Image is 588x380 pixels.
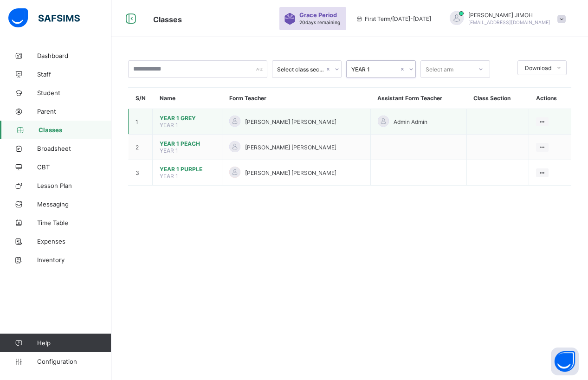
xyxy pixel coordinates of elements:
[160,147,178,154] span: YEAR 1
[160,140,215,147] span: YEAR 1 PEACH
[37,182,111,189] span: Lesson Plan
[351,66,399,73] div: YEAR 1
[160,173,178,180] span: YEAR 1
[370,88,466,109] th: Assistant Form Teacher
[37,145,111,152] span: Broadsheet
[37,200,111,208] span: Messaging
[39,126,111,134] span: Classes
[551,348,579,375] button: Open asap
[299,12,337,19] span: Grace Period
[277,66,324,73] div: Select class section
[37,89,111,97] span: Student
[129,135,153,160] td: 2
[37,108,111,115] span: Parent
[129,109,153,135] td: 1
[160,122,178,129] span: YEAR 1
[8,8,80,28] img: safsims
[245,144,336,151] span: [PERSON_NAME] [PERSON_NAME]
[468,19,550,25] span: [EMAIL_ADDRESS][DOMAIN_NAME]
[160,115,215,122] span: YEAR 1 GREY
[37,256,111,264] span: Inventory
[37,339,111,347] span: Help
[37,238,111,245] span: Expenses
[160,166,215,173] span: YEAR 1 PURPLE
[153,88,222,109] th: Name
[525,64,551,71] span: Download
[440,11,570,26] div: ABDULAKEEMJIMOH
[394,118,427,125] span: Admin Admin
[222,88,371,109] th: Form Teacher
[529,88,572,109] th: Actions
[37,358,111,365] span: Configuration
[129,88,153,109] th: S/N
[245,169,336,176] span: [PERSON_NAME] [PERSON_NAME]
[37,71,111,78] span: Staff
[245,118,336,125] span: [PERSON_NAME] [PERSON_NAME]
[468,12,550,19] span: [PERSON_NAME] JIMOH
[37,163,111,171] span: CBT
[37,52,111,59] span: Dashboard
[466,88,529,109] th: Class Section
[129,160,153,186] td: 3
[37,219,111,226] span: Time Table
[284,13,296,25] img: sticker-purple.71386a28dfed39d6af7621340158ba97.svg
[355,15,431,22] span: session/term information
[153,15,182,24] span: Classes
[426,60,453,78] div: Select arm
[299,19,340,25] span: 20 days remaining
